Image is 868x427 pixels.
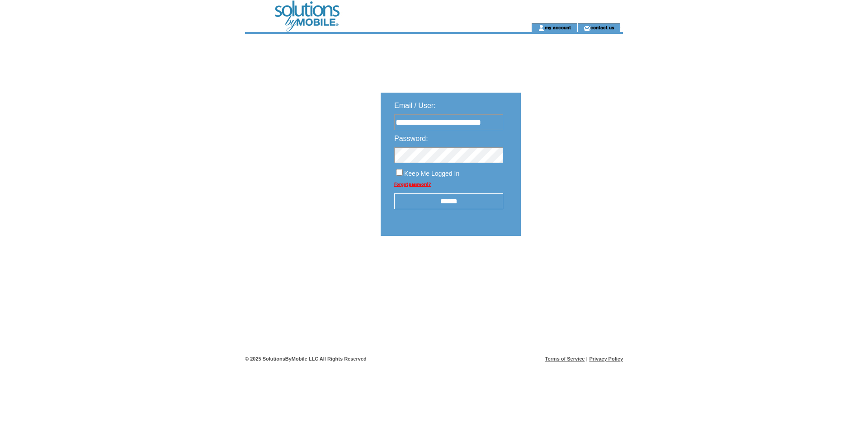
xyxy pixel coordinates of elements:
[586,356,588,361] span: |
[584,24,590,32] img: contact_us_icon.gif;jsessionid=8DA755FDD4BC92065843928A9D86E710
[538,24,545,32] img: account_icon.gif;jsessionid=8DA755FDD4BC92065843928A9D86E710
[404,170,459,177] span: Keep Me Logged In
[545,356,585,361] a: Terms of Service
[590,24,614,30] a: contact us
[547,258,592,270] img: transparent.png;jsessionid=8DA755FDD4BC92065843928A9D86E710
[589,356,623,361] a: Privacy Policy
[394,182,431,187] a: Forgot password?
[245,356,367,361] span: © 2025 SolutionsByMobile LLC All Rights Reserved
[394,135,428,142] span: Password:
[545,24,571,30] a: my account
[394,102,436,109] span: Email / User:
